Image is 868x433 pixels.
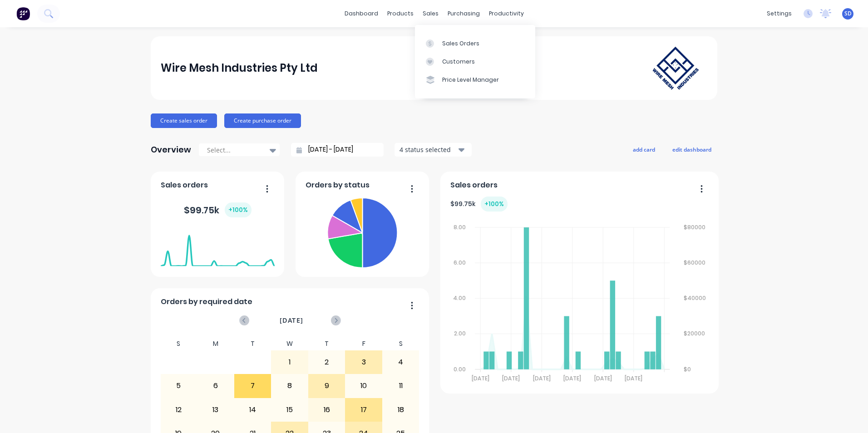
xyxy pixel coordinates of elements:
div: 4 [383,351,419,374]
tspan: 8.00 [454,223,466,231]
tspan: [DATE] [533,374,551,382]
div: 3 [345,351,382,374]
tspan: [DATE] [563,374,581,382]
div: T [234,337,271,350]
img: Wire Mesh Industries Pty Ltd [644,38,707,98]
div: 18 [383,399,419,421]
div: products [383,7,418,20]
tspan: $20000 [684,330,705,338]
a: dashboard [340,7,383,20]
div: 13 [197,399,234,421]
div: + 100 % [225,202,252,217]
a: Customers [415,53,535,71]
div: 6 [197,374,234,397]
tspan: $40000 [684,294,706,302]
tspan: $80000 [684,223,706,231]
div: productivity [484,7,528,20]
tspan: $0 [684,365,691,373]
div: sales [418,7,443,20]
span: Sales orders [450,180,498,191]
div: Customers [442,58,475,66]
span: Orders by status [306,180,370,191]
button: add card [627,143,661,155]
div: $ 99.75k [184,202,252,217]
div: 10 [345,374,382,397]
div: 8 [271,374,308,397]
div: 2 [309,351,345,374]
div: S [160,337,197,350]
div: T [308,337,345,350]
div: F [345,337,382,350]
div: 12 [161,399,197,421]
tspan: [DATE] [502,374,520,382]
tspan: 2.00 [454,330,466,338]
button: Create sales order [151,113,217,128]
tspan: 6.00 [454,259,466,266]
div: 15 [271,399,308,421]
div: 16 [309,399,345,421]
div: Wire Mesh Industries Pty Ltd [161,59,318,77]
a: Price Level Manager [415,71,535,89]
div: 9 [309,374,345,397]
tspan: [DATE] [594,374,612,382]
button: Create purchase order [224,113,301,128]
div: + 100 % [481,197,508,212]
div: Price Level Manager [442,76,499,84]
div: W [271,337,308,350]
span: [DATE] [280,315,303,325]
span: Sales orders [161,180,208,191]
div: settings [762,7,796,20]
div: 5 [161,374,197,397]
div: 7 [235,374,271,397]
tspan: $60000 [684,259,706,266]
tspan: 4.00 [453,294,466,302]
div: Overview [151,141,191,159]
div: 14 [235,399,271,421]
div: 1 [271,351,308,374]
div: M [197,337,234,350]
div: 4 status selected [399,145,457,154]
div: Sales Orders [442,39,479,48]
button: edit dashboard [666,143,717,155]
div: S [382,337,419,350]
tspan: 0.00 [454,365,466,373]
div: 11 [383,374,419,397]
div: $ 99.75k [450,197,508,212]
div: 17 [345,399,382,421]
a: Sales Orders [415,34,535,52]
tspan: [DATE] [625,374,642,382]
img: Factory [16,7,30,20]
button: 4 status selected [395,143,472,157]
div: purchasing [443,7,484,20]
tspan: [DATE] [471,374,489,382]
span: SD [844,10,852,18]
